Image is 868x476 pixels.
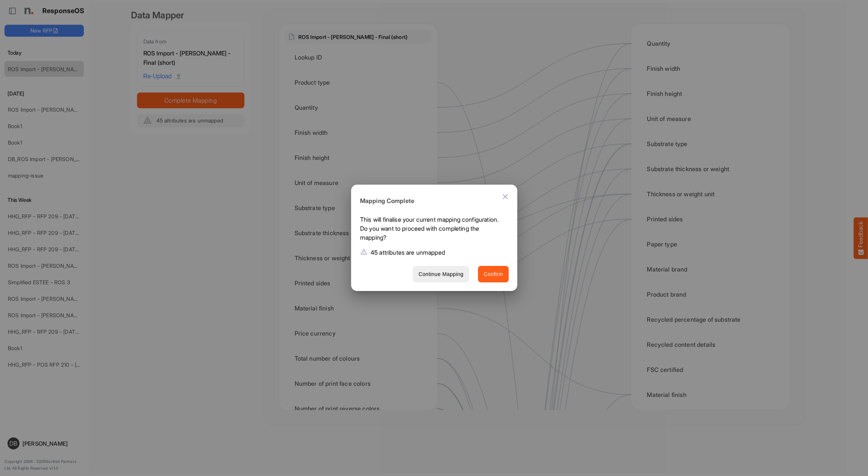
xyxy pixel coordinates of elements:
[496,188,514,206] button: Close dialog
[360,215,503,245] p: This will finalise your current mapping configuration. Do you want to proceed with completing the...
[371,248,445,257] p: 45 attributes are unmapped
[360,196,503,206] h6: Mapping Complete
[418,270,463,279] span: Continue Mapping
[484,270,503,279] span: Confirm
[413,266,469,283] button: Continue Mapping
[478,266,509,283] button: Confirm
